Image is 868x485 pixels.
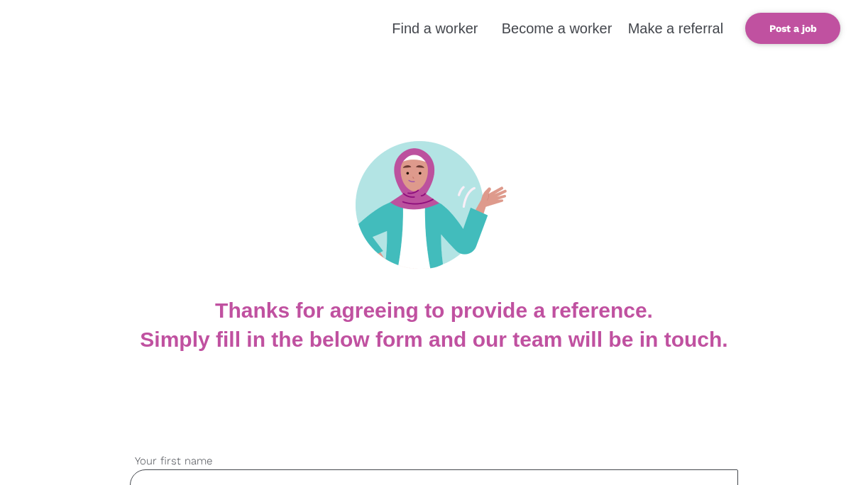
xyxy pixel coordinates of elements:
[140,328,727,351] b: Simply fill in the below form and our team will be in touch.
[502,21,612,36] a: Become a worker
[769,23,817,34] b: Post a job
[392,21,478,36] a: Find a worker
[130,453,737,469] label: Your first name
[628,21,724,36] a: Make a referral
[745,13,840,44] a: Post a job
[215,299,653,322] b: Thanks for agreeing to provide a reference.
